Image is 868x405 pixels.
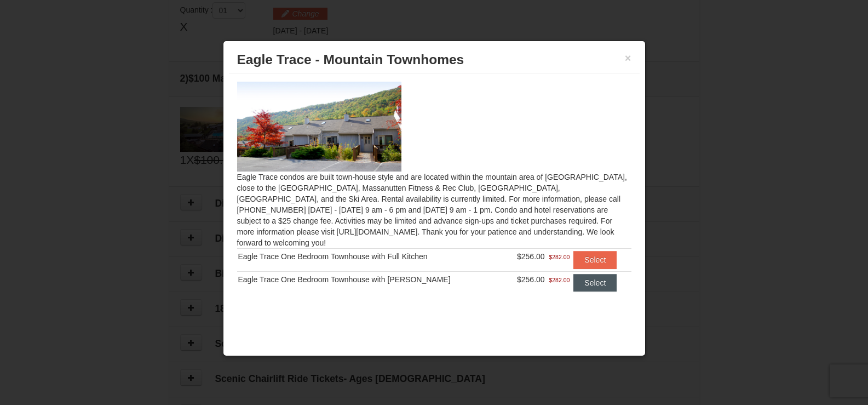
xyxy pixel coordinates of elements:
button: Select [573,274,617,292]
button: × [625,53,631,64]
span: Eagle Trace - Mountain Townhomes [237,52,464,67]
div: Eagle Trace One Bedroom Townhouse with Full Kitchen [238,251,502,262]
img: 19218983-1-9b289e55.jpg [237,82,401,172]
span: $256.00 [517,275,545,284]
button: Select [573,251,617,269]
span: $282.00 [549,252,570,263]
span: $256.00 [517,252,545,261]
div: Eagle Trace condos are built town-house style and are located within the mountain area of [GEOGRA... [229,73,640,313]
div: Eagle Trace One Bedroom Townhouse with [PERSON_NAME] [238,274,502,285]
span: $282.00 [549,275,570,286]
